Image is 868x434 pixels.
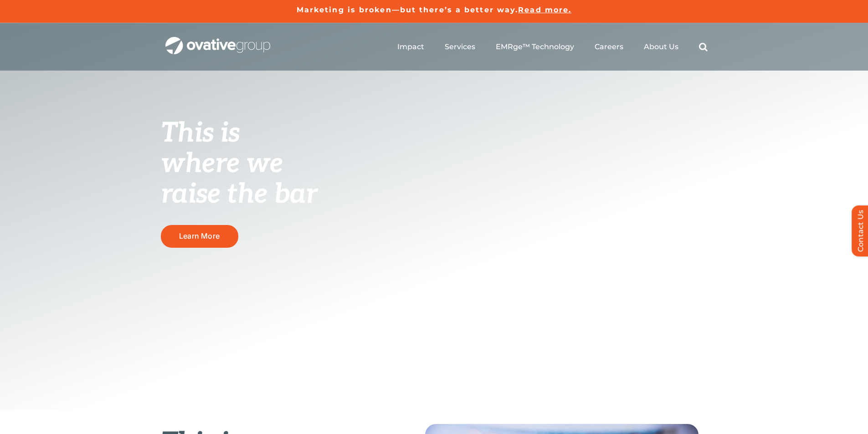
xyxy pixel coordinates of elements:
[161,225,238,247] a: Learn More
[179,232,220,240] span: Learn More
[496,42,574,51] a: EMRge™ Technology
[297,5,519,14] a: Marketing is broken—but there’s a better way.
[445,42,475,51] a: Services
[644,42,678,51] a: About Us
[161,148,317,211] span: where we raise the bar
[165,36,270,45] a: OG_Full_horizontal_WHT
[518,5,571,14] a: Read more.
[161,117,240,150] span: This is
[595,42,623,51] a: Careers
[397,42,424,51] a: Impact
[699,42,708,51] a: Search
[397,32,708,61] nav: Menu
